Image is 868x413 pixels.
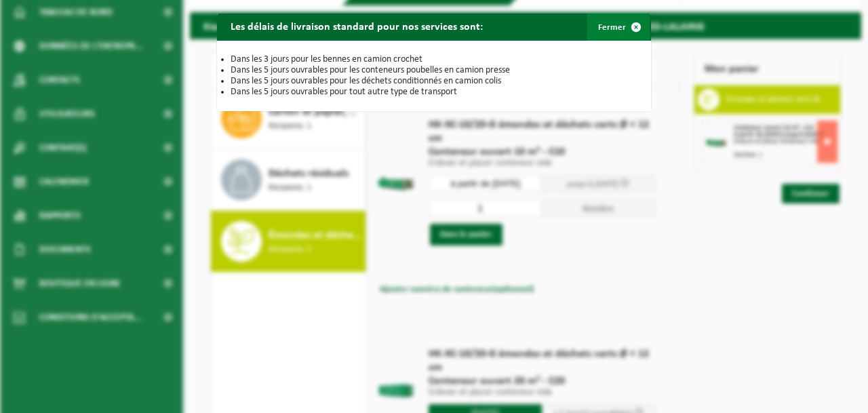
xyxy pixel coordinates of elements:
li: Dans les 5 jours ouvrables pour les déchets conditionnés en camion colis [231,76,637,87]
li: Dans les 5 jours ouvrables pour les conteneurs poubelles en camion presse [231,65,637,76]
li: Dans les 5 jours ouvrables pour tout autre type de transport [231,87,637,98]
button: Fermer [587,14,650,41]
h2: Les délais de livraison standard pour nos services sont: [217,14,496,39]
li: Dans les 3 jours pour les bennes en camion crochet [231,54,637,65]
